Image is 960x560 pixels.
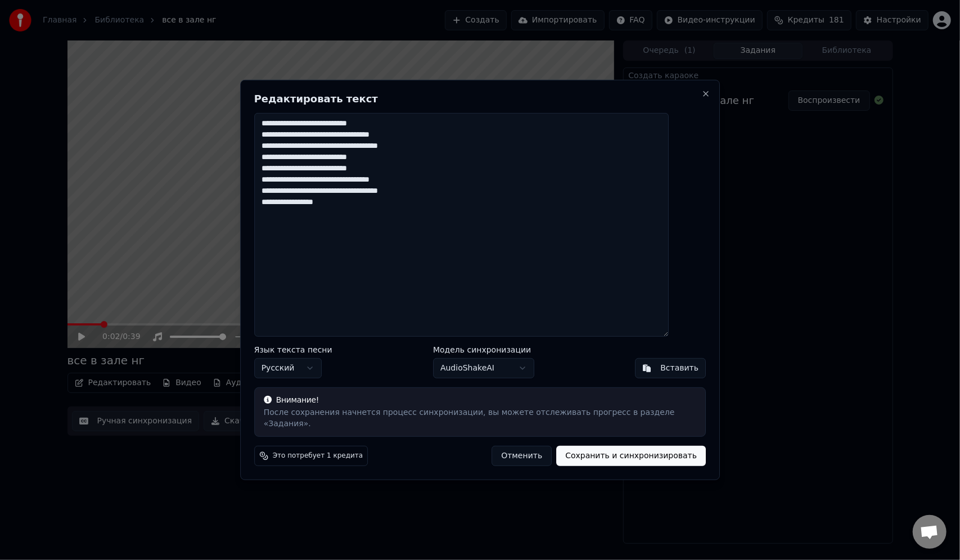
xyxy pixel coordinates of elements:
[433,346,534,354] label: Модель синхронизации
[635,358,706,378] button: Вставить
[254,346,332,354] label: Язык текста песни
[264,395,697,406] div: Внимание!
[264,407,697,430] div: После сохранения начнется процесс синхронизации, вы можете отслеживать прогресс в разделе «Задания».
[492,446,552,466] button: Отменить
[273,451,363,460] span: Это потребует 1 кредита
[660,363,698,374] div: Вставить
[556,446,706,466] button: Сохранить и синхронизировать
[254,94,706,104] h2: Редактировать текст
